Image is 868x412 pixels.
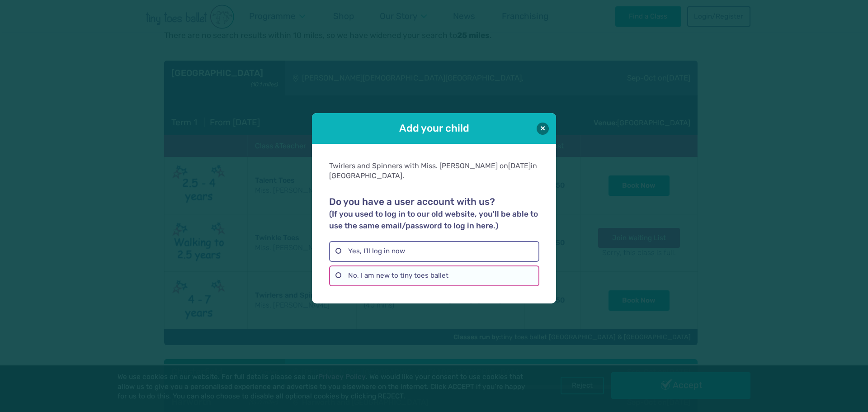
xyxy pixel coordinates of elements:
h1: Add your child [337,121,531,135]
label: No, I am new to tiny toes ballet [329,265,539,286]
span: [DATE] [508,161,531,170]
div: Twirlers and Spinners with Miss. [PERSON_NAME] on in [GEOGRAPHIC_DATA]. [329,161,539,181]
label: Yes, I'll log in now [329,241,539,262]
h2: Do you have a user account with us? [329,196,539,232]
small: (If you used to log in to our old website, you'll be able to use the same email/password to log i... [329,209,538,230]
